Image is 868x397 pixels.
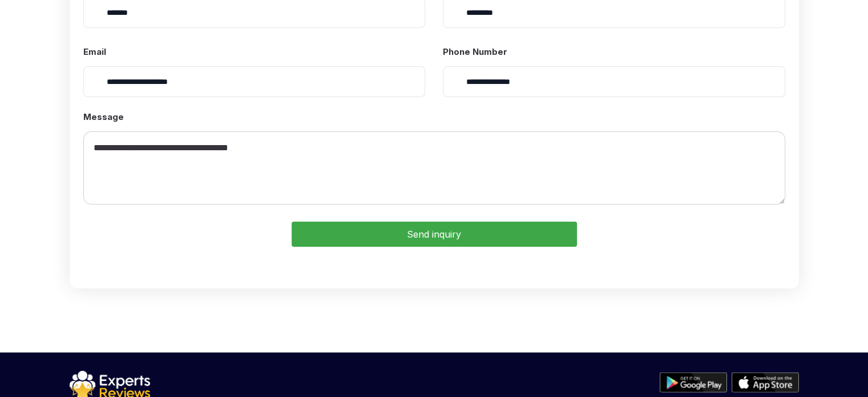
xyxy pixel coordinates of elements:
label: Message [83,111,785,123]
img: play store btn [660,372,727,392]
label: Email [83,46,426,58]
label: Phone Number [443,46,785,58]
img: apple store btn [732,372,799,392]
button: Send inquiry [292,222,577,247]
